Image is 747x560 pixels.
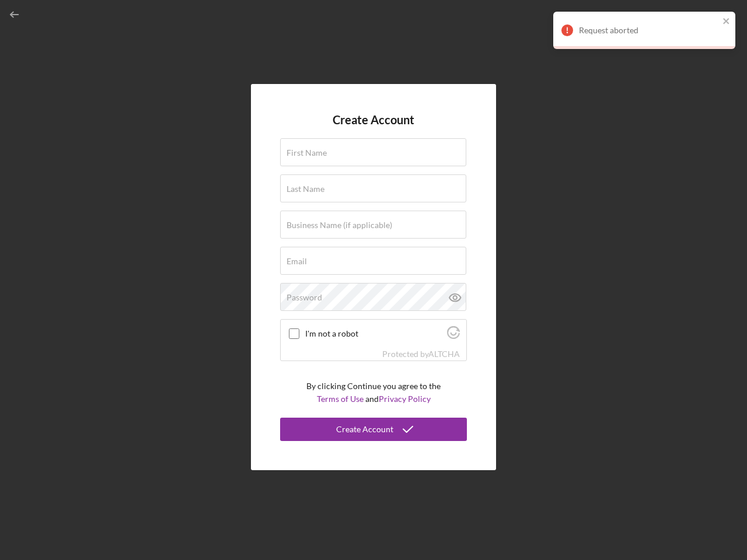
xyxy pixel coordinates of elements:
label: Email [287,257,307,266]
h4: Create Account [333,113,414,127]
a: Visit Altcha.org [447,331,460,341]
label: Password [287,293,322,302]
a: Visit Altcha.org [428,349,460,359]
a: Privacy Policy [379,394,431,404]
button: close [722,16,731,27]
div: Protected by [382,349,460,359]
button: Create Account [280,418,467,441]
div: Create Account [336,418,393,441]
label: Last Name [287,184,324,194]
label: First Name [287,148,327,157]
a: Terms of Use [317,394,364,404]
p: By clicking Continue you agree to the and [306,380,441,406]
div: Request aborted [579,26,719,35]
label: I'm not a robot [305,329,444,338]
label: Business Name (if applicable) [287,220,392,230]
